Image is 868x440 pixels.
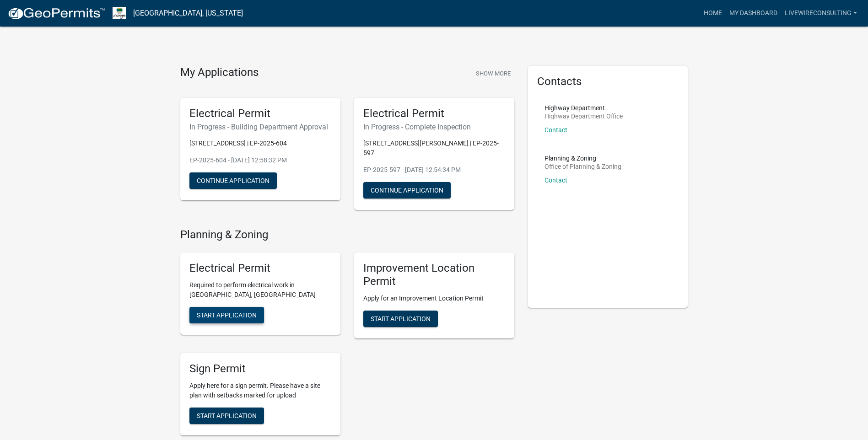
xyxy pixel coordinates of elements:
button: Start Application [363,311,438,327]
button: Start Application [189,408,264,424]
h5: Electrical Permit [363,107,505,120]
button: Continue Application [189,172,277,189]
img: Morgan County, Indiana [113,7,126,19]
p: [STREET_ADDRESS][PERSON_NAME] | EP-2025-597 [363,139,505,158]
p: Highway Department Office [545,113,623,119]
a: livewireconsulting [781,5,861,22]
span: Start Application [197,412,257,419]
p: Required to perform electrical work in [GEOGRAPHIC_DATA], [GEOGRAPHIC_DATA] [189,280,331,300]
h5: Electrical Permit [189,262,331,275]
button: Start Application [189,307,264,323]
button: Continue Application [363,182,451,199]
h5: Electrical Permit [189,107,331,120]
a: Home [700,5,726,22]
p: EP-2025-604 - [DATE] 12:58:32 PM [189,156,331,165]
h6: In Progress - Building Department Approval [189,123,331,131]
span: Start Application [371,315,431,322]
h5: Improvement Location Permit [363,262,505,288]
h6: In Progress - Complete Inspection [363,123,505,131]
p: [STREET_ADDRESS] | EP-2025-604 [189,139,331,148]
p: Apply for an Improvement Location Permit [363,294,505,303]
h4: Planning & Zoning [180,228,514,241]
h5: Contacts [537,75,679,88]
a: My Dashboard [726,5,781,22]
p: Planning & Zoning [545,155,621,161]
p: Office of Planning & Zoning [545,163,621,170]
a: Contact [545,177,567,184]
a: Contact [545,126,567,134]
h4: My Applications [180,66,259,80]
button: Show More [472,66,514,81]
p: Highway Department [545,105,623,111]
a: [GEOGRAPHIC_DATA], [US_STATE] [133,5,243,21]
h5: Sign Permit [189,362,331,376]
p: EP-2025-597 - [DATE] 12:54:34 PM [363,165,505,175]
span: Start Application [197,311,257,319]
p: Apply here for a sign permit. Please have a site plan with setbacks marked for upload [189,381,331,400]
